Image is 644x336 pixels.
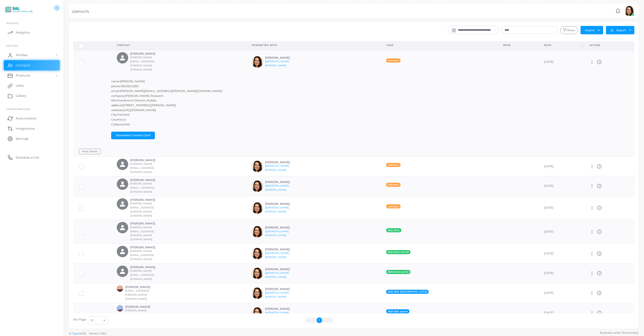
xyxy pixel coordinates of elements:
span: Contacts [16,63,30,68]
span: Gallery [16,94,26,98]
a: @[PERSON_NAME].[PERSON_NAME] [265,252,290,258]
img: avatar [252,268,263,279]
a: Automations [4,113,60,123]
span: Configurations [6,108,30,111]
h6: phone: [111,85,408,88]
h6: email: [111,89,408,93]
h6: [PERSON_NAME] [265,226,302,229]
a: Profiles [4,50,60,60]
svg: person fill [119,201,126,207]
small: [EMAIL_ADDRESS][PERSON_NAME][DOMAIN_NAME] [125,289,149,300]
img: avatar [117,285,123,292]
span: Products [16,73,30,78]
div: Tags [386,43,492,47]
span: Investment Director, Mobile [117,99,157,102]
div: Contact [117,43,240,47]
a: @[PERSON_NAME].[PERSON_NAME] [265,291,290,298]
h6: [PERSON_NAME] [265,248,302,251]
div: [DATE] [544,291,579,295]
span: unknown [386,183,401,187]
ul: Pagination [109,317,529,323]
a: avatar [623,6,636,16]
svg: person fill [119,248,126,255]
svg: person fill [119,181,126,188]
span: [PERSON_NAME] Research [125,94,163,98]
img: avatar [252,161,263,172]
span: unknown [386,204,401,208]
button: Go to page 1 [317,317,322,323]
span: Analytics [16,30,30,35]
a: Settings [4,133,60,144]
h6: title: [111,99,408,102]
h6: [PERSON_NAME] [265,268,302,271]
span: 650.350.2290 [121,84,139,88]
button: Download Contact Card [111,132,155,139]
a: Schedule a Call [4,152,60,162]
h6: City: [111,113,408,116]
span: Integrations [16,126,35,131]
span: [PERSON_NAME] [120,80,145,83]
a: @[PERSON_NAME].[PERSON_NAME] [265,311,290,318]
div: Date [544,43,581,47]
span: 2024 Semicon EU [386,270,410,274]
h6: name: [111,80,408,83]
img: avatar [252,202,263,214]
img: logo [5,5,33,14]
span: ENTITIES [6,44,18,47]
div: action [590,43,629,47]
a: Tapni [72,332,80,335]
span: us [123,118,126,121]
h6: company: [111,94,408,98]
a: Products [4,70,60,81]
a: @[PERSON_NAME].[PERSON_NAME] [265,271,290,278]
img: avatar [117,305,123,312]
a: Contacts [4,60,60,70]
h6: [PERSON_NAME] [265,56,302,59]
img: avatar [252,56,263,68]
img: avatar [252,248,263,259]
span: 2025 ISES [GEOGRAPHIC_DATA] [386,290,429,294]
small: [PERSON_NAME][EMAIL_ADDRESS][PERSON_NAME][DOMAIN_NAME] [130,226,154,241]
button: Export [606,26,634,34]
small: [PERSON_NAME][EMAIL_ADDRESS][PERSON_NAME][DOMAIN_NAME] [130,202,154,217]
h6: [PERSON_NAME] [265,180,302,184]
small: [DOMAIN_NAME][EMAIL_ADDRESS][DOMAIN_NAME] [130,162,154,173]
h5: CONTACTS [72,10,89,13]
a: Analytics [4,27,60,38]
svg: person fill [119,54,126,61]
span: Automations [16,116,36,121]
div: Connected With [252,43,375,47]
span: [PERSON_NAME][EMAIL_ADDRESS][PERSON_NAME][DOMAIN_NAME] [120,89,222,93]
h6: Category: [111,123,408,126]
h6: Country: [111,118,408,121]
span: 10 [91,318,93,323]
a: Links [4,81,60,91]
h6: [PERSON_NAME] [130,178,168,182]
a: @[PERSON_NAME].[PERSON_NAME] [265,60,290,67]
img: avatar [624,6,634,16]
h6: address: [111,104,408,107]
img: avatar [252,307,263,319]
h6: [PERSON_NAME] [265,307,302,311]
span: Settings [16,136,28,141]
h6: website: [111,109,408,112]
span: Profiles [16,53,27,57]
span: INSIGHTS [6,22,19,25]
div: [DATE] [544,184,579,188]
span: 2025 ISES power [386,309,409,313]
h6: [PERSON_NAME] [265,161,302,164]
h6: [PERSON_NAME] [130,198,168,202]
small: [PERSON_NAME][EMAIL_ADDRESS][PERSON_NAME][DOMAIN_NAME] [130,56,154,71]
h6: [PERSON_NAME] [265,287,302,291]
span: Schedule a Call [16,155,39,160]
input: Search for option [94,317,101,323]
span: 2024 EPIC [386,228,401,232]
button: Import [581,26,603,34]
span: Links [16,83,24,88]
h6: [PERSON_NAME] [265,202,302,206]
span: tool [125,123,130,126]
h6: [PERSON_NAME] [125,285,168,289]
